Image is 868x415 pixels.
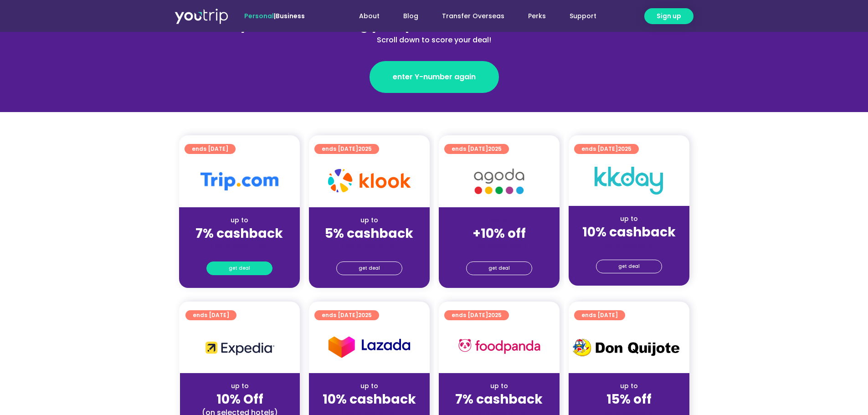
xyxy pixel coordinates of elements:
[185,310,236,320] a: ends [DATE]
[314,310,379,320] a: ends [DATE]2025
[347,8,391,25] a: About
[329,8,608,25] nav: Menu
[576,214,682,224] div: up to
[359,262,380,275] span: get deal
[452,144,502,154] span: ends [DATE]
[618,145,632,153] span: 2025
[466,261,532,275] a: get deal
[574,144,639,154] a: ends [DATE]2025
[187,381,293,391] div: up to
[644,8,693,24] a: Sign up
[473,225,526,242] strong: +10% off
[488,145,502,153] span: 2025
[582,223,676,241] strong: 10% cashback
[488,262,510,275] span: get deal
[186,242,293,251] div: (for stays only)
[618,260,640,273] span: get deal
[193,310,229,320] span: ends [DATE]
[322,144,372,154] span: ends [DATE]
[596,260,662,273] a: get deal
[316,381,422,391] div: up to
[558,8,608,25] a: Support
[391,8,430,25] a: Blog
[452,310,502,320] span: ends [DATE]
[444,144,509,154] a: ends [DATE]2025
[574,310,625,320] a: ends [DATE]
[195,225,283,242] strong: 7% cashback
[236,35,632,46] div: Scroll down to score your deal!
[185,144,236,154] a: ends [DATE]
[606,390,652,408] strong: 15% off
[430,8,516,25] a: Transfer Overseas
[576,241,682,250] div: (for stays only)
[216,390,263,408] strong: 10% Off
[446,242,552,251] div: (for stays only)
[581,310,618,320] span: ends [DATE]
[316,242,422,251] div: (for stays only)
[444,310,509,320] a: ends [DATE]2025
[244,11,274,20] span: Personal
[581,144,632,154] span: ends [DATE]
[314,144,379,154] a: ends [DATE]2025
[192,144,228,154] span: ends [DATE]
[358,311,372,319] span: 2025
[186,215,293,225] div: up to
[446,381,552,391] div: up to
[657,11,681,21] span: Sign up
[370,61,499,93] a: enter Y-number again
[316,215,422,225] div: up to
[516,8,558,25] a: Perks
[229,262,250,275] span: get deal
[276,11,305,20] a: Business
[455,390,543,408] strong: 7% cashback
[576,381,682,391] div: up to
[325,225,413,242] strong: 5% cashback
[336,261,402,275] a: get deal
[244,11,305,20] span: |
[323,390,416,408] strong: 10% cashback
[322,310,372,320] span: ends [DATE]
[206,261,272,275] a: get deal
[491,215,508,225] span: up to
[358,145,372,153] span: 2025
[488,311,502,319] span: 2025
[393,72,476,82] span: enter Y-number again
